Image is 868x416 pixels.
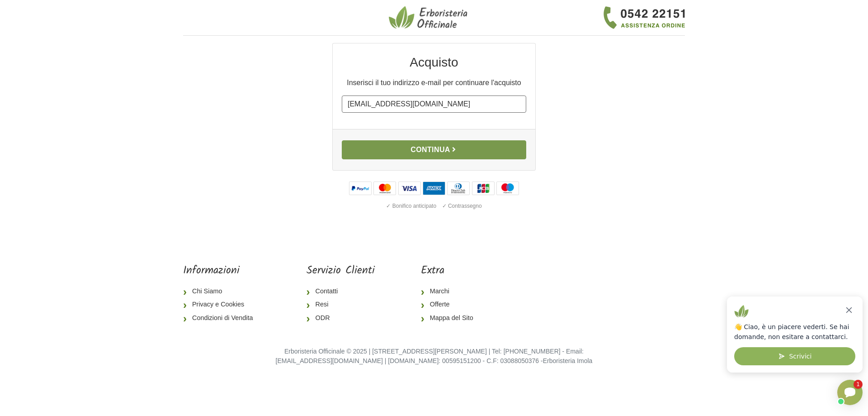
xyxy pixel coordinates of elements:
[183,264,260,277] h5: Informazioni
[384,200,438,212] div: ✓ Bonifico anticipato
[421,311,481,325] a: Mappa del Sito
[837,380,863,405] iframe: Smartsupp widget button
[307,285,375,298] a: Contatti
[307,264,375,277] h5: Servizio Clienti
[727,296,863,373] iframe: Smartsupp widget popup
[183,311,260,325] a: Condizioni di Vendita
[183,285,260,298] a: Chi Siamo
[183,298,260,311] a: Privacy e Cookies
[421,264,481,277] h5: Extra
[440,200,484,212] div: ✓ Contrassegno
[307,311,375,325] a: ODR
[276,348,593,365] small: Erboristeria Officinale © 2025 | [STREET_ADDRESS][PERSON_NAME] | Tel: [PHONE_NUMBER] - Email: [EM...
[307,298,375,311] a: Resi
[342,54,526,70] h2: Acquisto
[527,264,685,296] iframe: fb:page Facebook Social Plugin
[421,298,481,311] a: Offerte
[342,140,526,159] button: Continua
[421,285,481,298] a: Marchi
[543,357,593,364] a: Erboristeria Imola
[342,77,526,88] p: Inserisci il tuo indirizzo e-mail per continuare l'acquisto
[342,96,526,113] input: Il tuo indirizzo e-mail
[389,5,470,30] img: Erboristeria Officinale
